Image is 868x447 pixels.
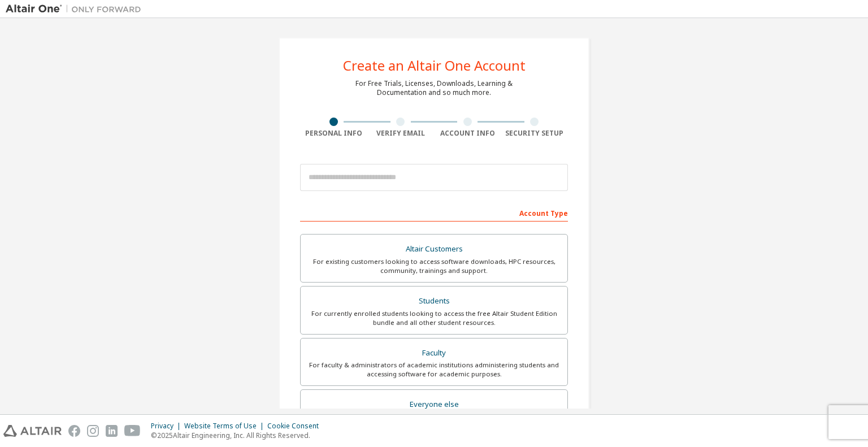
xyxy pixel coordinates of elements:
div: Create an Altair One Account [343,59,526,72]
div: For faculty & administrators of academic institutions administering students and accessing softwa... [307,361,561,379]
div: Cookie Consent [267,422,325,431]
img: Altair One [6,3,147,15]
div: Altair Customers [307,241,561,257]
div: Everyone else [307,397,561,413]
img: instagram.svg [87,425,99,437]
div: Account Type [300,203,568,222]
p: © 2025 Altair Engineering, Inc. All Rights Reserved. [151,431,325,440]
div: For existing customers looking to access software downloads, HPC resources, community, trainings ... [307,257,561,275]
div: Students [307,293,561,309]
div: For currently enrolled students looking to access the free Altair Student Edition bundle and all ... [307,309,561,327]
div: Personal Info [300,129,367,138]
img: altair_logo.svg [3,425,62,437]
div: Faculty [307,345,561,361]
div: For Free Trials, Licenses, Downloads, Learning & Documentation and so much more. [355,79,513,97]
div: Privacy [151,422,184,431]
div: Website Terms of Use [184,422,267,431]
img: youtube.svg [124,425,141,437]
div: Account Info [434,129,501,138]
div: Security Setup [501,129,568,138]
div: Verify Email [367,129,435,138]
img: linkedin.svg [106,425,118,437]
img: facebook.svg [68,425,80,437]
